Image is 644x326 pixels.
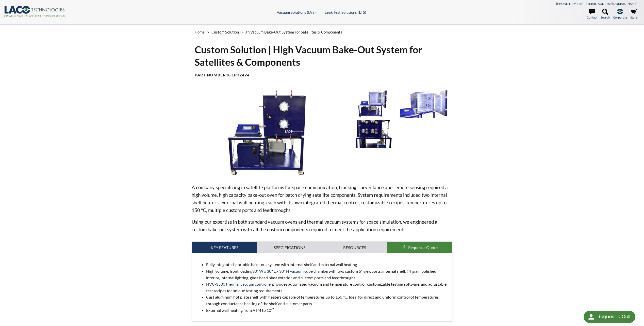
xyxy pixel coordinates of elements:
a: Key Features [192,242,257,253]
a: 30" W x 30" L x 30" H vacuum cube chamber [252,269,329,273]
a: Vacuum Solutions (LVS) [277,10,316,14]
li: External wall heating from ATM to 10 [206,307,448,314]
li: Fully integrated, portable bake-out system with internal shelf and external wall heating [206,261,448,268]
a: HVC-3500 thermal vacuum controller [206,282,272,286]
img: High Vacuum Bake-Out System for Satellite Components, front view [192,90,344,175]
span: Request a Quote [408,245,438,250]
img: High Vacuum Bake-Out System for Satellite Components, side view [348,120,398,148]
button: Request a Quote [387,242,452,253]
img: High Vacuum Bake-Out System for Satellite Components, chamber close-up [400,90,450,118]
div: Request a Call [598,311,630,322]
a: [PHONE_NUMBER] [556,2,583,6]
a: Specifications [257,242,322,253]
li: provides automated vacuum and temperature control, customizable testing software, and adjustable ... [206,281,448,294]
a: Resources [322,242,387,253]
p: Using our expertise in both standard vacuum ovens and thermal vacuum systems for space simulation... [192,218,452,233]
h4: Part Number: [195,72,449,78]
img: High Vacuum Bake-Out System for Satellite Components, chamber door open [348,90,398,118]
span: Corporate [613,15,627,20]
a: Leak Test Solutions (LTS) [325,10,366,14]
a: [EMAIL_ADDRESS][DOMAIN_NAME] [586,2,637,6]
a: Contact [587,9,597,20]
span: Custom Solution | High Vacuum Bake-Out System for Satellites & Components [211,30,342,34]
h1: Custom Solution | High Vacuum Bake-Out System for Satellites & Components [195,43,449,69]
a: Store [630,9,637,20]
li: Cast aluminum hot plate shelf with heaters capable of temperatures up to 150 °C. Ideal for direct... [206,294,448,307]
div: Request a Call [584,311,635,323]
a: Search [601,9,610,20]
li: High volume, front loading with two custom 6" viewports, internal shelf, #4 grain polished interi... [206,268,448,281]
div: » [195,25,449,39]
p: A company specializing in satellite platforms for space communication, tracking, surveillance and... [192,184,452,214]
sup: -7 [271,307,274,311]
a: home [195,30,205,34]
b: X-1P32424 [227,72,250,77]
img: round button [587,313,595,321]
